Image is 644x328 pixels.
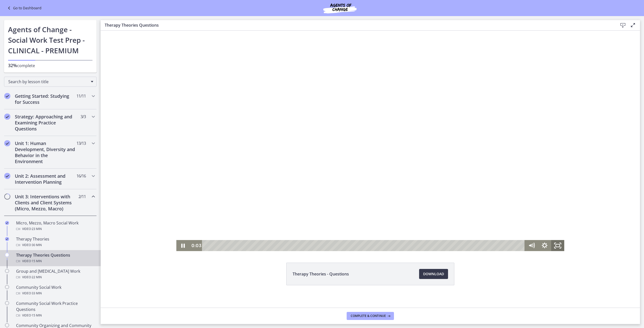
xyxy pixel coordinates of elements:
[6,5,42,11] a: Go to Dashboard
[16,226,95,232] div: Video
[293,271,349,277] span: Therapy Theories - Questions
[8,79,88,84] span: Search by lesson title
[419,269,448,279] a: Download
[80,114,86,120] span: 3 / 3
[15,194,76,212] h2: Unit 3: Interventions with Clients and Client Systems (Micro, Mezzo, Macro)
[16,312,95,318] div: Video
[31,312,42,318] span: · 15 min
[8,24,93,56] h1: Agents of Change - Social Work Test Prep - CLINICAL - PREMIUM
[8,62,17,68] span: 32%
[101,31,640,251] iframe: Video Lesson
[16,258,95,264] div: Video
[16,242,95,248] div: Video
[16,268,95,280] div: Group and [MEDICAL_DATA] Work
[31,274,42,280] span: · 22 min
[15,173,76,185] h2: Unit 2: Assessment and Intervention Planning
[347,312,394,320] button: Complete & continue
[31,258,42,264] span: · 15 min
[5,221,9,225] i: Completed
[16,284,95,296] div: Community Social Work
[105,22,610,28] h3: Therapy Theories Questions
[16,220,95,232] div: Micro, Mezzo, Macro Social Work
[76,173,86,179] span: 16 / 16
[31,226,42,232] span: · 23 min
[4,93,10,99] i: Completed
[15,93,76,105] h2: Getting Started: Studying for Success
[4,173,10,179] i: Completed
[16,300,95,318] div: Community Social Work Practice Questions
[31,290,42,296] span: · 33 min
[424,209,437,220] button: Mute
[5,237,9,241] i: Completed
[16,290,95,296] div: Video
[8,62,93,69] p: complete
[310,2,370,14] img: Agents of Change
[437,209,451,220] button: Show settings menu
[351,314,386,318] span: Complete & continue
[4,77,97,87] div: Search by lesson title
[451,209,464,220] button: Fullscreen
[16,252,95,264] div: Therapy Theories Questions
[15,114,76,132] h2: Strategy: Approaching and Examining Practice Questions
[76,93,86,99] span: 11 / 11
[423,271,444,277] span: Download
[4,114,10,120] i: Completed
[78,194,86,200] span: 2 / 11
[4,140,10,146] i: Completed
[31,242,42,248] span: · 30 min
[16,236,95,248] div: Therapy Theories
[15,140,76,164] h2: Unit 1: Human Development, Diversity and Behavior in the Environment
[76,140,86,146] span: 13 / 13
[16,274,95,280] div: Video
[106,209,421,220] div: Playbar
